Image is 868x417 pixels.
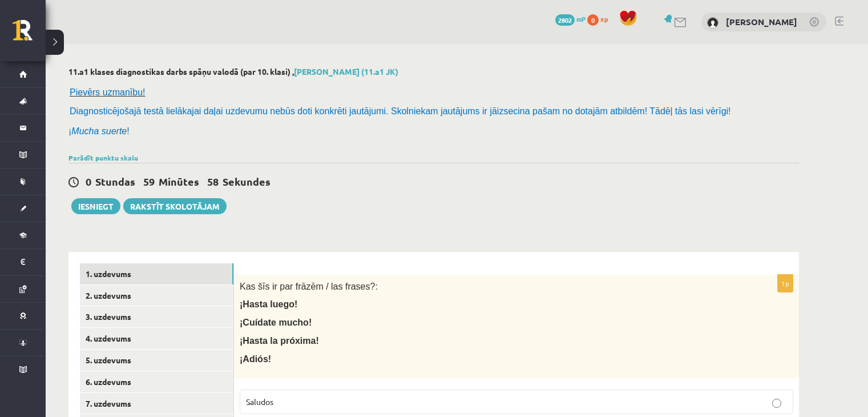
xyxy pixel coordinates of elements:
[159,175,199,188] span: Minūtes
[576,14,586,23] span: mP
[240,318,312,327] span: ¡Cuídate mucho!
[587,14,599,26] span: 0
[555,14,575,26] span: 2802
[80,306,233,327] a: 3. uzdevums
[207,175,219,188] span: 58
[240,336,319,346] span: ¡Hasta la próxima!
[240,354,271,364] span: ¡Adiós!
[68,153,138,162] a: Parādīt punktu skalu
[240,299,297,309] span: ¡Hasta luego!
[707,17,718,29] img: Sabīne Kate Bramane
[71,198,120,214] button: Iesniegt
[68,67,799,77] h2: 11.a1 klases diagnostikas darbs spāņu valodā (par 10. klasi) ,
[123,198,227,214] a: Rakstīt skolotājam
[13,20,46,49] a: Rīgas 1. Tālmācības vidusskola
[240,282,378,291] span: Kas šīs ir par frāzēm / las frases?:
[68,126,130,136] span: ¡ !
[772,399,781,408] input: Saludos
[587,14,613,23] a: 0 xp
[600,14,608,23] span: xp
[80,393,233,414] a: 7. uzdevums
[70,87,146,97] span: Pievērs uzmanību!
[80,263,233,284] a: 1. uzdevums
[80,328,233,349] a: 4. uzdevums
[71,126,127,136] i: Mucha suerte
[95,175,135,188] span: Stundas
[80,371,233,392] a: 6. uzdevums
[80,350,233,371] a: 5. uzdevums
[294,66,398,77] a: [PERSON_NAME] (11.a1 JK)
[70,106,731,116] span: Diagnosticējošajā testā lielākajai daļai uzdevumu nebūs doti konkrēti jautājumi. Skolniekam jautā...
[143,175,155,188] span: 59
[555,14,586,23] a: 2802 mP
[223,175,271,188] span: Sekundes
[246,396,273,407] span: Saludos
[86,175,91,188] span: 0
[726,16,797,27] a: [PERSON_NAME]
[777,274,793,292] p: 1p
[80,285,233,306] a: 2. uzdevums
